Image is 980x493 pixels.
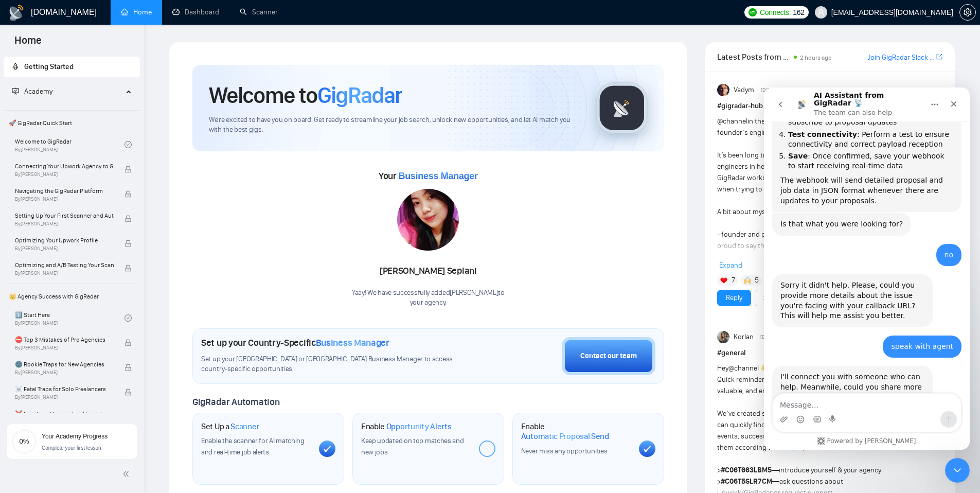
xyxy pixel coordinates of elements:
span: Vadym [734,84,754,96]
span: Keep updated on top matches and new jobs. [361,436,464,456]
li: Getting Started [4,57,140,77]
span: Set up your [GEOGRAPHIC_DATA] or [GEOGRAPHIC_DATA] Business Manager to access country-specific op... [201,355,474,374]
button: Contact our team [562,337,655,375]
button: Reply [717,290,751,306]
h1: Enable [361,421,452,432]
button: setting [959,4,976,21]
span: lock [124,389,132,396]
span: By [PERSON_NAME] [15,270,114,276]
span: 5 [755,275,759,286]
div: Yaay! We have successfully added [PERSON_NAME] to [352,288,505,308]
img: logo [8,5,25,21]
span: lock [124,265,132,272]
span: By [PERSON_NAME] [15,221,114,227]
span: Home [6,33,50,55]
a: export [936,52,942,62]
button: See the details [755,290,817,306]
span: 👋 [760,364,769,373]
span: Navigating the GigRadar Platform [15,186,114,196]
img: ❤️ [720,277,727,284]
span: 7 [732,275,735,286]
h1: Welcome to [209,81,402,109]
h1: # gigradar-hub [717,100,942,112]
span: By [PERSON_NAME] [15,345,114,351]
span: Latest Posts from the GigRadar Community [717,50,791,63]
div: [PERSON_NAME] Sepiani [352,262,505,280]
a: dashboardDashboard [172,8,219,16]
span: 0% [12,438,37,445]
span: user [817,9,825,16]
span: lock [124,215,132,222]
span: By [PERSON_NAME] [15,196,114,202]
iframe: Intercom live chat [764,87,970,450]
span: 🚀 GigRadar Quick Start [5,113,139,133]
span: [DATE] [761,85,775,95]
a: Welcome to GigRadarBy[PERSON_NAME] [15,133,124,156]
span: lock [124,240,132,247]
span: Business Manager [398,171,477,181]
span: double-left [122,469,133,479]
span: check-circle [124,314,132,322]
span: By [PERSON_NAME] [15,369,114,376]
span: #C06T5SLR7CM [721,477,772,486]
span: @channel [717,117,747,126]
span: Business Manager [316,337,389,348]
span: GigRadar [317,81,402,109]
img: Korlan [717,331,729,343]
span: Getting Started [24,62,74,71]
span: ⛔ Top 3 Mistakes of Pro Agencies [15,334,114,345]
span: lock [124,190,132,198]
span: lock [124,364,132,371]
span: export [936,52,942,61]
a: homeHome [121,8,152,16]
span: lock [124,166,132,173]
span: Expand [719,261,742,270]
span: 👑 Agency Success with GigRadar [5,286,139,307]
p: your agency . [352,298,505,308]
span: #C06T663LBM5 [721,466,772,474]
h1: Set Up a [201,421,259,432]
span: Korlan [734,331,754,343]
a: Join GigRadar Slack Community [867,52,934,63]
span: 2 hours ago [800,54,832,61]
span: 🌚 Rookie Traps for New Agencies [15,359,114,369]
img: 1708932398273-WhatsApp%20Image%202024-02-26%20at%2015.20.52.jpeg [397,189,459,251]
span: Complete your first lesson [42,445,101,451]
img: gigradar-logo.png [596,82,648,134]
span: Enable the scanner for AI matching and real-time job alerts. [201,436,305,456]
a: Reply [726,292,742,304]
span: rocket [12,63,19,70]
span: [DATE] [760,332,774,342]
span: Opportunity Alerts [386,421,452,432]
h1: Enable [521,421,631,442]
span: Optimizing Your Upwork Profile [15,235,114,245]
span: By [PERSON_NAME] [15,245,114,252]
iframe: Intercom live chat [945,458,970,483]
span: lock [124,339,132,346]
span: Optimizing and A/B Testing Your Scanner for Better Results [15,260,114,270]
span: check-circle [124,141,132,148]
span: Academy [12,87,52,96]
h1: Set up your Country-Specific [201,337,389,348]
span: Your Academy Progress [42,433,108,440]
